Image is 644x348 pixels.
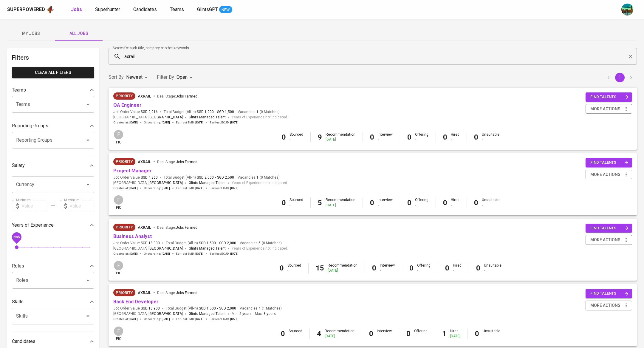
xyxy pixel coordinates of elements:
span: [DATE] [129,317,138,321]
span: 5 years [239,312,252,316]
span: Teams [170,7,184,12]
span: Total Budget (All-In) [166,306,236,311]
div: Offering [414,329,428,339]
p: Sort By [109,74,124,81]
span: Years of Experience not indicated. [232,180,288,186]
b: 0 [282,133,286,141]
div: New Job received from Demand Team [113,158,135,165]
b: 0 [282,199,286,207]
div: New Job received from Demand Team [113,224,135,231]
span: Min. [232,312,252,316]
b: 0 [372,264,376,272]
a: Jobs [71,6,83,13]
div: pic [113,195,124,210]
a: Project Manager [113,168,152,174]
span: Years of Experience not indicated. [232,246,288,252]
span: Earliest ECJD : [210,252,239,256]
button: Clear All filters [12,67,94,78]
button: find talents [586,289,632,298]
span: Job Order Value [113,109,158,115]
span: 8 years [264,312,276,316]
div: - [380,268,395,273]
span: SGD 1,500 [199,306,216,311]
a: QA Engineer [113,102,142,108]
input: Value [69,200,94,212]
div: Teams [12,84,94,96]
span: more actions [590,236,620,244]
span: Vacancies ( 1 Matches ) [240,306,282,311]
b: Jobs [71,7,82,12]
div: F [113,326,124,336]
p: Roles [12,262,24,270]
span: Total Budget (All-In) [166,241,236,246]
div: Hired [450,329,460,339]
b: 0 [475,330,479,338]
div: [DATE] [326,137,355,142]
span: Glints Managed Talent [189,246,226,250]
span: Priority [113,159,135,165]
span: [GEOGRAPHIC_DATA] [148,180,183,186]
span: SGD 18,900 [141,306,160,311]
b: 0 [407,133,411,141]
span: Max. [255,312,276,316]
span: [GEOGRAPHIC_DATA] , [113,246,183,252]
div: Unsuitable [483,329,500,339]
div: Sourced [289,329,302,339]
div: - [378,203,393,208]
button: more actions [586,170,632,180]
div: Interview [378,132,393,142]
span: [GEOGRAPHIC_DATA] [148,311,183,317]
span: [DATE] [129,252,138,256]
div: - [482,203,499,208]
p: Teams [12,86,26,94]
div: Offering [417,263,431,273]
span: SGD 4,860 [141,175,158,180]
span: 5 [258,241,261,246]
span: Vacancies ( 0 Matches ) [238,175,280,180]
div: [DATE] [326,203,355,208]
span: Vacancies ( 0 Matches ) [240,241,282,246]
span: SGD 1,200 [197,109,214,115]
span: Job Order Value [113,175,158,180]
div: Superpowered [7,6,45,13]
span: - [217,241,218,246]
span: [GEOGRAPHIC_DATA] [148,115,183,120]
span: 1 [256,109,258,115]
p: Reporting Groups [12,122,48,129]
div: [DATE] [450,334,460,339]
span: more actions [590,171,620,178]
span: Clear All filters [17,69,89,76]
span: [GEOGRAPHIC_DATA] [148,246,183,252]
span: SGD 1,500 [199,241,216,246]
nav: pagination navigation [603,73,637,82]
span: Job Order Value [113,306,160,311]
span: My Jobs [11,30,51,37]
div: Recommendation [326,197,355,208]
span: Candidates [133,7,157,12]
span: more actions [590,105,620,113]
span: SGD 18,900 [141,241,160,246]
div: - [289,334,302,339]
div: Years of Experience [12,219,94,231]
div: - [483,334,500,339]
button: find talents [586,158,632,167]
span: Onboarding : [144,120,170,125]
span: SGD 2,000 [219,241,236,246]
button: find talents [586,224,632,233]
div: [DATE] [328,268,357,273]
a: Teams [170,6,185,13]
button: more actions [586,235,632,245]
div: - [451,137,459,142]
button: find talents [586,92,632,102]
span: find talents [590,159,628,166]
div: Reporting Groups [12,120,94,132]
div: Offering [415,197,428,208]
div: [DATE] [325,334,354,339]
button: more actions [586,301,632,310]
span: 4 [258,306,261,311]
div: - [378,137,393,142]
span: Earliest ECJD : [210,186,239,190]
div: Hired [451,132,459,142]
button: Open [84,276,92,284]
span: SGD 2,000 [219,306,236,311]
